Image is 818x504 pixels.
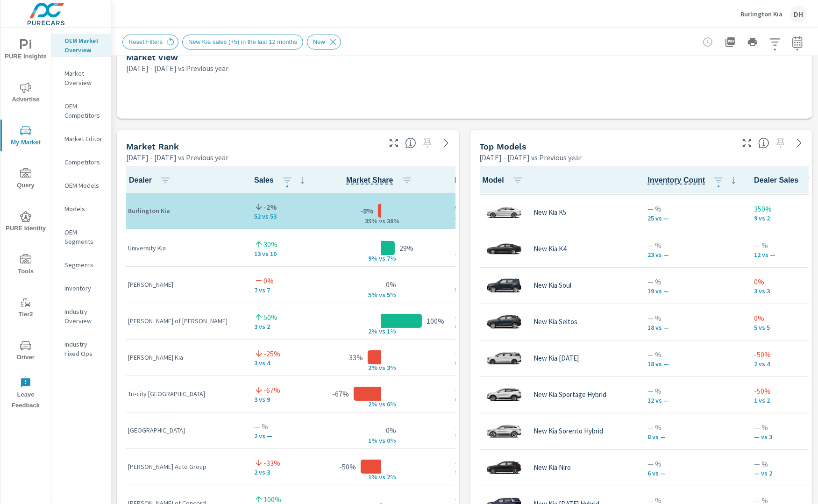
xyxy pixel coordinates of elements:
div: DH [790,6,807,22]
p: s 7% [382,255,405,263]
div: nav menu [0,28,51,415]
div: Competitors [51,155,111,169]
img: glamour [485,308,523,336]
p: 52 vs 53 [254,213,308,220]
p: New Kia [DATE] [534,354,579,362]
p: -67% [263,384,280,396]
div: Market Editor [51,132,111,146]
p: 18 vs — [648,360,740,368]
div: Industry Overview [51,305,111,328]
p: 5% v [358,291,382,299]
p: 1 vs 1 [455,213,522,220]
button: Select Date Range [788,33,807,51]
div: Models [51,202,111,216]
span: Dealer [129,175,175,186]
p: OEM Competitors [64,101,103,120]
p: [PERSON_NAME] of [PERSON_NAME] [128,316,239,326]
p: 6 vs — [648,469,740,477]
p: s 0% [382,437,405,445]
span: PURE Identity [3,211,48,234]
span: Tools [3,254,48,277]
span: New [307,38,331,45]
p: 0% [386,279,396,290]
p: -8% [360,206,373,217]
span: Leave Feedback [3,377,48,411]
p: 3 vs 9 [254,396,308,403]
p: 9% v [358,255,382,263]
span: Find the biggest opportunities within your model lineup nationwide. [Source: Market registration ... [758,137,769,149]
p: 35% v [358,217,382,226]
p: Competitors [64,157,103,167]
p: 6 vs 4 [455,396,522,403]
p: s 2% [382,473,405,482]
p: New Kia Sorento Hybrid [534,427,604,435]
p: — % [254,421,308,432]
p: 2% v [358,327,382,336]
p: 0 [455,202,522,213]
p: 30% [263,239,277,250]
p: University Kia [128,243,239,253]
a: See more details in report [792,135,807,150]
div: Segments [51,258,111,272]
p: -33% [346,352,363,363]
span: The number of vehicles currently in dealer inventory. This does not include shared inventory, nor... [648,175,705,186]
div: OEM Competitors [51,99,111,122]
p: s 5% [382,291,405,299]
p: 1% v [358,473,382,482]
p: New Kia Niro [534,463,571,472]
p: — % [648,240,740,251]
span: Market Share [346,175,416,186]
p: 7 vs 7 [254,286,308,294]
span: My Market [3,125,48,148]
p: -1 [455,239,522,250]
p: New Kia Seltos [534,318,578,326]
p: s 3% [382,364,405,372]
p: [PERSON_NAME] [128,280,239,289]
p: — [455,421,522,432]
p: — % [648,203,740,214]
p: 50% [263,312,277,323]
span: Advertise [3,82,48,105]
span: Model [483,175,527,186]
p: 3 vs 4 [254,359,308,367]
p: s 1% [382,327,405,336]
p: — % [648,458,740,469]
div: OEM Models [51,178,111,192]
p: -1 [455,457,522,469]
div: OEM Market Overview [51,34,111,57]
span: PURE Insights [3,39,48,62]
img: glamour [485,381,523,409]
span: Market Rank shows you how you rank, in terms of sales, to other dealerships in your market. “Mark... [405,137,416,149]
p: [GEOGRAPHIC_DATA] [128,426,239,435]
span: Market Rank [455,175,522,186]
p: — % [648,276,740,287]
p: 13 vs 10 [254,250,308,257]
a: See more details in report [439,135,454,150]
div: Reset Filters [122,35,178,50]
p: -2 [455,384,522,396]
h5: Market Rank [126,142,179,151]
span: Dealer Sales / Total Market Sales. [Market = within dealer PMA (or 60 miles if no PMA is defined)... [346,175,393,186]
p: 8 vs — [648,433,740,440]
button: Print Report [743,33,762,51]
img: glamour [485,344,523,372]
p: New Kia Sportage Hybrid [534,390,607,399]
span: Tier2 [3,297,48,320]
button: "Export Report to PDF" [721,33,740,51]
p: Inventory [64,284,103,293]
img: glamour [485,235,523,263]
p: [DATE] - [DATE] vs Previous year [126,63,228,74]
p: 9 vs 8 [455,469,522,476]
p: 23 vs — [648,251,740,258]
p: Burlington Kia [740,10,782,18]
p: 3 vs 2 [254,323,308,330]
p: OEM Segments [64,227,103,246]
button: Make Fullscreen [386,135,401,150]
p: 5 vs 6 [455,286,522,294]
p: 2 vs 3 [254,469,308,476]
p: Burlington Kia [128,206,239,216]
h5: Market View [126,52,178,62]
p: Industry Overview [64,307,103,326]
span: Select a preset date range to save this widget [773,135,788,150]
p: 6 vs 7 [455,359,522,367]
